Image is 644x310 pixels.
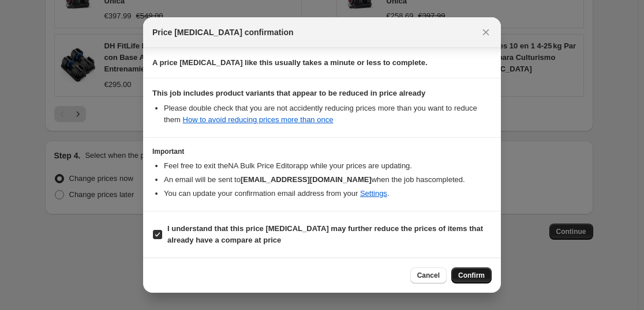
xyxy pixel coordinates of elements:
[360,189,387,198] a: Settings
[164,103,492,126] li: Please double check that you are not accidently reducing prices more than you want to reduce them
[164,188,492,199] li: You can update your confirmation email address from your .
[152,27,294,38] span: Price [MEDICAL_DATA] confirmation
[152,147,492,156] h3: Important
[410,267,447,283] button: Cancel
[417,271,440,280] span: Cancel
[458,271,485,280] span: Confirm
[152,89,425,97] b: This job includes product variants that appear to be reduced in price already
[167,224,483,244] b: I understand that this price [MEDICAL_DATA] may further reduce the prices of items that already h...
[164,160,492,172] li: Feel free to exit the NA Bulk Price Editor app while your prices are updating.
[164,174,492,186] li: An email will be sent to when the job has completed .
[241,175,372,184] b: [EMAIL_ADDRESS][DOMAIN_NAME]
[478,24,494,40] button: Close
[152,58,428,67] b: A price [MEDICAL_DATA] like this usually takes a minute or less to complete.
[451,267,492,283] button: Confirm
[183,115,334,124] a: How to avoid reducing prices more than once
